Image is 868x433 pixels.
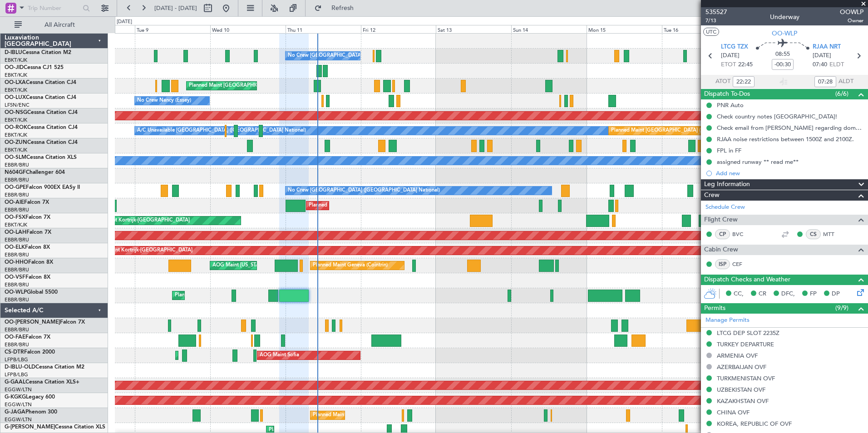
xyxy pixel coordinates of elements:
span: 22:45 [738,60,753,69]
span: G-GAAL [5,379,25,385]
a: EBBR/BRU [5,236,29,243]
div: LTCG DEP SLOT 2235Z [717,329,779,337]
div: Planned Maint Geneva (Cointrin) [313,259,388,272]
div: Planned Maint [GEOGRAPHIC_DATA] ([GEOGRAPHIC_DATA]) [313,408,456,422]
a: EBBR/BRU [5,341,29,348]
a: OO-JIDCessna CJ1 525 [5,65,64,70]
span: D-IBLU-OLD [5,364,35,370]
span: Crew [704,190,720,201]
a: Schedule Crew [705,203,745,212]
a: N604GFChallenger 604 [5,170,65,175]
a: LFSN/ENC [5,102,30,108]
a: EBBR/BRU [5,296,29,303]
input: Trip Number [28,1,80,15]
div: Underway [770,12,799,22]
span: (6/6) [835,89,848,98]
a: EBBR/BRU [5,177,29,183]
span: OO-WLP [772,29,797,38]
input: --:-- [733,76,755,87]
div: TURKEY DEPARTURE [717,340,774,348]
div: Tue 9 [135,25,210,33]
div: Add new [716,169,863,177]
span: ALDT [838,77,853,86]
a: OO-AIEFalcon 7X [5,200,49,205]
div: assigned runway ** read me** [717,158,799,166]
div: Sun 14 [511,25,587,33]
a: OO-GPEFalcon 900EX EASy II [5,185,80,190]
div: KAZAKHSTAN OVF [717,397,769,405]
span: OO-AIE [5,200,24,205]
span: 07:40 [813,60,827,69]
div: UZBEKISTAN OVF [717,386,765,394]
span: Cabin Crew [704,245,738,255]
div: CS [806,229,821,239]
a: OO-WLPGlobal 5500 [5,290,58,295]
span: OO-LUX [5,95,26,100]
span: Dispatch Checks and Weather [704,275,790,285]
span: 08:55 [775,50,790,59]
a: OO-ELKFalcon 8X [5,245,50,250]
a: OO-LXACessna Citation CJ4 [5,80,76,85]
a: EBBR/BRU [5,162,29,168]
a: EBBR/BRU [5,326,29,333]
div: RJAA noise restrictions between 1500Z and 2100Z. [717,135,854,143]
div: Check email from [PERSON_NAME] regarding domestic flights [717,124,863,132]
div: Planned Maint Mugla ([GEOGRAPHIC_DATA]) [178,349,283,362]
div: No Crew Nancy (Essey) [137,94,191,108]
div: Planned Maint Liege [175,289,222,302]
span: [DATE] [721,51,740,60]
span: OO-GPE [5,185,26,190]
a: OO-ROKCessna Citation CJ4 [5,125,78,130]
div: Mon 15 [587,25,662,33]
a: LFPB/LBG [5,371,28,378]
div: No Crew [GEOGRAPHIC_DATA] ([GEOGRAPHIC_DATA] National) [288,49,440,63]
span: G-[PERSON_NAME] [5,424,55,430]
span: ETOT [721,60,736,69]
span: D-IBLU [5,50,22,55]
span: RJAA NRT [813,43,841,52]
div: Planned Maint [GEOGRAPHIC_DATA] ([GEOGRAPHIC_DATA]) [611,124,754,138]
span: LTCG TZX [721,43,748,52]
span: OO-HHO [5,260,28,265]
a: EBKT/KJK [5,221,27,228]
span: Flight Crew [704,215,738,225]
div: Planned Maint Kortrijk-[GEOGRAPHIC_DATA] [84,214,190,227]
div: TURKMENISTAN OVF [717,374,775,382]
a: Manage Permits [705,316,750,325]
span: Owner [840,17,863,25]
a: CEF [732,260,753,268]
div: [DATE] [117,18,132,26]
span: Refresh [324,5,362,11]
div: CP [715,229,730,239]
a: EBKT/KJK [5,72,27,79]
span: Dispatch To-Dos [704,89,750,99]
a: EBBR/BRU [5,192,29,198]
a: BVC [732,230,753,238]
div: AOG Maint Sofia [260,349,299,362]
a: D-IBLUCessna Citation M2 [5,50,71,55]
a: G-KGKGLegacy 600 [5,394,55,400]
a: OO-FSXFalcon 7X [5,215,50,220]
span: [DATE] [813,51,831,60]
div: AOG Maint [US_STATE] ([GEOGRAPHIC_DATA]) [212,259,322,272]
span: DFC, [781,290,795,299]
div: FPL in FF [717,147,741,154]
a: EBKT/KJK [5,132,27,138]
div: Check country notes [GEOGRAPHIC_DATA]! [717,113,837,120]
span: DP [832,290,840,299]
a: OO-VSFFalcon 8X [5,275,50,280]
a: G-GAALCessna Citation XLS+ [5,379,79,385]
span: ATOT [715,77,730,86]
a: EGGW/LTN [5,386,32,393]
a: EBKT/KJK [5,57,27,64]
a: LFPB/LBG [5,356,28,363]
button: All Aircraft [10,18,99,32]
span: OO-FAE [5,335,25,340]
a: EBBR/BRU [5,207,29,213]
a: G-JAGAPhenom 300 [5,409,57,415]
button: UTC [703,28,719,36]
span: 535527 [705,7,727,17]
a: EBKT/KJK [5,87,27,93]
div: Thu 11 [286,25,361,33]
div: KOREA, REPUBLIC OF OVF [717,420,792,428]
